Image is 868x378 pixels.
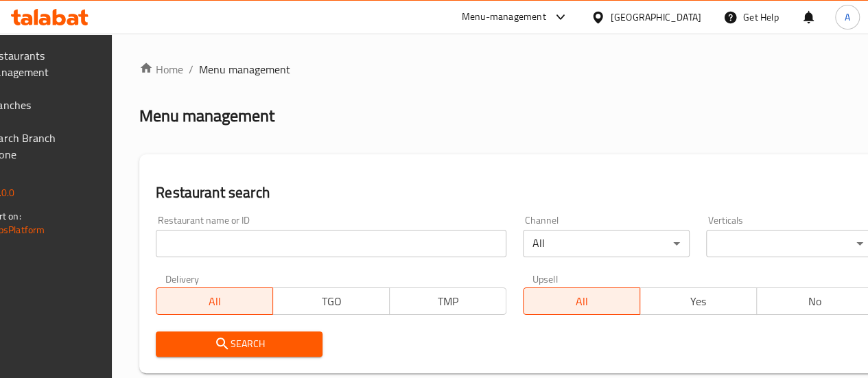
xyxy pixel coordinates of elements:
[279,292,384,311] span: TGO
[189,61,193,78] li: /
[199,61,290,78] span: Menu management
[272,287,390,315] button: TGO
[167,335,312,353] span: Search
[139,61,183,78] a: Home
[532,274,558,283] label: Upsell
[156,287,273,315] button: All
[611,10,701,25] div: [GEOGRAPHIC_DATA]
[762,292,868,311] span: No
[389,287,506,315] button: TMP
[139,105,274,127] h2: Menu management
[523,287,640,315] button: All
[646,292,751,311] span: Yes
[156,331,322,357] button: Search
[395,292,501,311] span: TMP
[162,292,268,311] span: All
[165,274,200,283] label: Delivery
[845,10,850,25] span: A
[156,230,506,257] input: Search for restaurant name or ID..
[640,287,757,315] button: Yes
[462,9,546,25] div: Menu-management
[523,230,690,257] div: All
[529,292,635,311] span: All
